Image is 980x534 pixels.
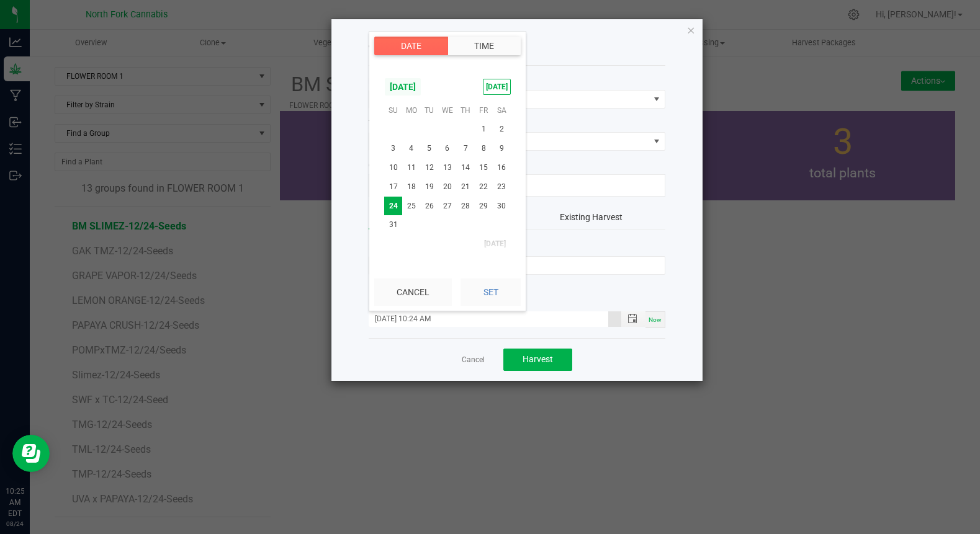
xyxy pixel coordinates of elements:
[438,139,456,158] span: 6
[420,139,438,158] span: 5
[384,139,402,158] span: 3
[493,120,511,139] span: 2
[12,435,50,472] iframe: Resource center
[457,177,475,197] span: 21
[493,139,511,158] span: 9
[438,139,456,158] td: Wednesday, August 6, 2025
[384,215,402,234] span: 31
[438,158,456,177] span: 13
[493,120,511,139] td: Saturday, August 2, 2025
[457,197,475,216] td: Thursday, August 28, 2025
[483,79,511,95] span: [DATE]
[402,177,420,197] span: 18
[493,158,511,177] span: 16
[493,177,511,197] td: Saturday, August 23, 2025
[402,139,420,158] td: Monday, August 4, 2025
[461,278,521,306] button: Set
[457,197,475,216] span: 28
[402,197,420,216] span: 25
[475,158,493,177] span: 15
[420,197,438,216] span: 26
[402,139,420,158] span: 4
[621,311,645,327] span: Toggle popup
[438,177,456,197] span: 20
[402,158,420,177] span: 11
[438,197,456,216] td: Wednesday, August 27, 2025
[438,197,456,216] span: 27
[438,158,456,177] td: Wednesday, August 13, 2025
[475,177,493,197] span: 22
[493,177,511,197] span: 23
[457,139,475,158] td: Thursday, August 7, 2025
[447,37,521,55] button: Time tab
[384,78,421,96] span: [DATE]
[457,139,475,158] span: 7
[457,158,475,177] span: 14
[420,177,438,197] span: 19
[420,177,438,197] td: Tuesday, August 19, 2025
[462,355,485,365] a: Cancel
[384,139,402,158] td: Sunday, August 3, 2025
[475,158,493,177] td: Friday, August 15, 2025
[384,234,511,253] th: [DATE]
[517,206,665,229] button: Existing Harvest
[457,177,475,197] td: Thursday, August 21, 2025
[649,316,662,323] span: Now
[384,158,402,177] td: Sunday, August 10, 2025
[457,158,475,177] td: Thursday, August 14, 2025
[402,101,420,120] th: Mo
[475,177,493,197] td: Friday, August 22, 2025
[420,158,438,177] span: 12
[384,177,402,197] td: Sunday, August 17, 2025
[384,197,402,216] td: Sunday, August 24, 2025
[475,120,493,139] td: Friday, August 1, 2025
[384,158,402,177] span: 10
[493,197,511,216] td: Saturday, August 30, 2025
[493,197,511,216] span: 30
[475,120,493,139] span: 1
[475,197,493,216] td: Friday, August 29, 2025
[475,101,493,120] th: Fr
[384,177,402,197] span: 17
[523,354,553,364] span: Harvest
[420,197,438,216] td: Tuesday, August 26, 2025
[402,197,420,216] td: Monday, August 25, 2025
[475,139,493,158] td: Friday, August 8, 2025
[493,158,511,177] td: Saturday, August 16, 2025
[420,139,438,158] td: Tuesday, August 5, 2025
[420,158,438,177] td: Tuesday, August 12, 2025
[384,101,402,120] th: Su
[457,101,475,120] th: Th
[503,349,572,371] button: Harvest
[475,197,493,216] span: 29
[438,177,456,197] td: Wednesday, August 20, 2025
[438,101,456,120] th: We
[475,139,493,158] span: 8
[420,101,438,120] th: Tu
[493,139,511,158] td: Saturday, August 9, 2025
[493,101,511,120] th: Sa
[374,278,452,306] button: Cancel
[384,215,402,234] td: Sunday, August 31, 2025
[374,37,448,55] button: Date tab
[402,177,420,197] td: Monday, August 18, 2025
[369,311,608,327] input: MM/dd/yyyy HH:MM a
[402,158,420,177] td: Monday, August 11, 2025
[384,197,402,216] span: 24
